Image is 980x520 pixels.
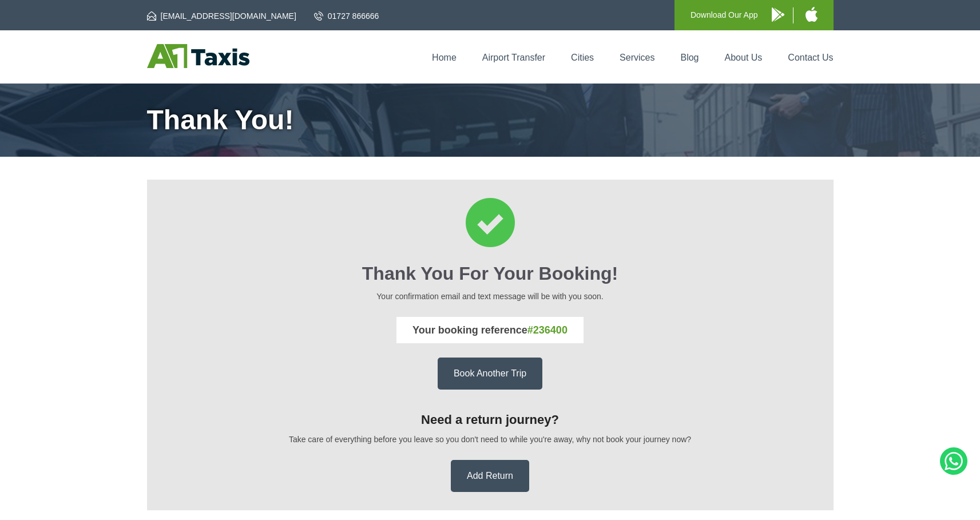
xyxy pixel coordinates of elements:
a: Airport Transfer [482,53,545,62]
a: Cities [571,53,594,62]
img: Thank You for your booking Icon [466,198,515,247]
h2: Thank You for your booking! [163,263,818,284]
span: #236400 [527,324,568,336]
a: Add Return [451,460,529,492]
a: Home [432,53,457,62]
img: A1 Taxis iPhone App [806,7,818,22]
img: A1 Taxis Android App [772,7,784,22]
a: Contact Us [788,53,833,62]
h3: Need a return journey? [163,412,818,427]
a: Blog [680,53,699,62]
a: 01727 866666 [314,10,379,22]
a: [EMAIL_ADDRESS][DOMAIN_NAME] [147,10,296,22]
h1: Thank You! [147,106,834,134]
strong: Your booking reference [412,324,568,336]
a: About Us [725,53,763,62]
p: Your confirmation email and text message will be with you soon. [163,290,818,303]
a: Services [620,53,654,62]
p: Take care of everything before you leave so you don't need to while you're away, why not book you... [163,433,818,446]
p: Download Our App [691,8,758,22]
a: Book Another Trip [438,358,542,390]
img: A1 Taxis St Albans LTD [147,44,249,68]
